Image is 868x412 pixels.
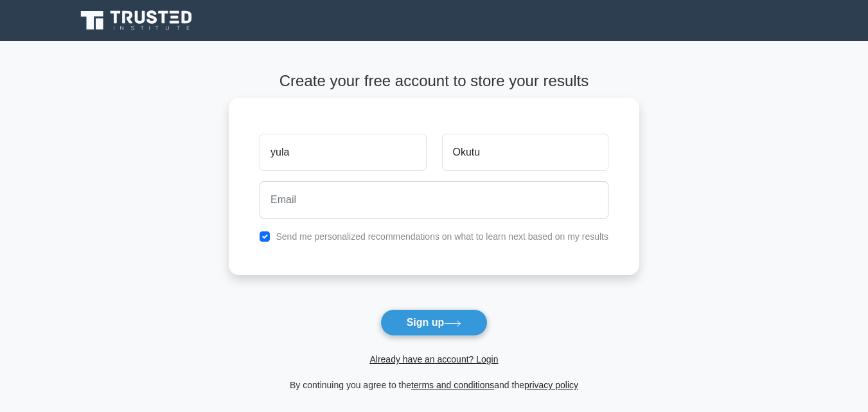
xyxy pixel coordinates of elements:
input: Last name [442,134,608,171]
input: First name [260,134,426,171]
h4: Create your free account to store your results [229,72,639,91]
a: Already have an account? Login [369,354,498,364]
label: Send me personalized recommendations on what to learn next based on my results [276,231,608,242]
button: Sign up [380,309,488,336]
a: terms and conditions [411,380,494,390]
div: By continuing you agree to the and the [221,377,647,393]
a: privacy policy [524,380,578,390]
input: Email [260,181,608,219]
